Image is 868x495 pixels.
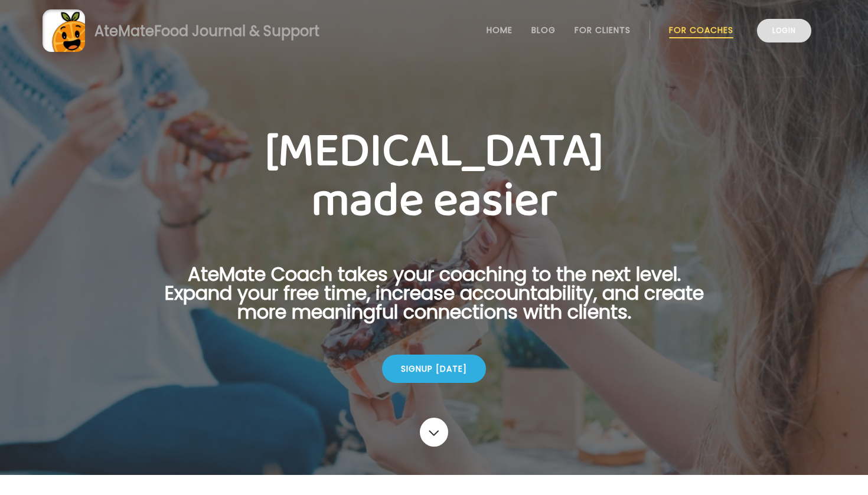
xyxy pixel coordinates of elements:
[531,25,556,35] a: Blog
[154,21,319,41] span: Food Journal & Support
[487,25,513,35] a: Home
[85,21,319,41] div: AteMate
[757,19,811,42] a: Login
[146,127,722,226] h1: [MEDICAL_DATA] made easier
[146,265,722,336] p: AteMate Coach takes your coaching to the next level. Expand your free time, increase accountabili...
[575,25,631,35] a: For Clients
[382,355,486,383] div: Signup [DATE]
[43,9,825,52] a: AteMateFood Journal & Support
[669,25,733,35] a: For Coaches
